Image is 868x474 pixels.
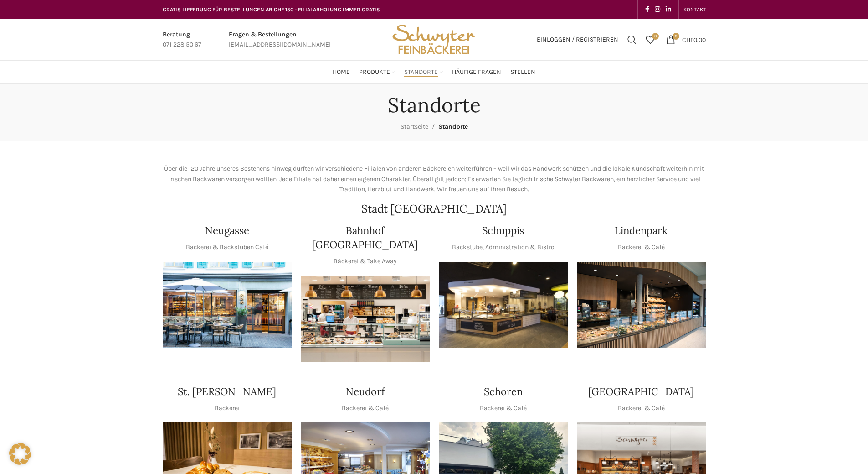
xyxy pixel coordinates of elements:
p: Bäckerei & Café [342,403,389,413]
p: Backstube, Administration & Bistro [452,242,555,252]
a: 0 CHF0.00 [662,31,710,49]
a: 0 [641,31,659,49]
h4: Bahnhof [GEOGRAPHIC_DATA] [301,224,430,252]
img: Bäckerei Schwyter [389,19,478,60]
span: Produkte [359,68,390,77]
h4: St. [PERSON_NAME] [178,385,276,399]
img: Neugasse [163,262,292,348]
a: Produkte [359,63,395,81]
a: Häufige Fragen [452,63,501,81]
div: 1 / 1 [577,262,706,348]
a: Linkedin social link [663,3,674,16]
span: KONTAKT [683,6,706,13]
img: 017-e1571925257345 [577,262,706,348]
p: Über die 120 Jahre unseres Bestehens hinweg durften wir verschiedene Filialen von anderen Bäckere... [163,164,706,194]
p: Bäckerei & Take Away [334,256,397,266]
a: Infobox link [163,30,201,50]
p: Bäckerei & Café [618,403,665,413]
a: Facebook social link [642,3,652,16]
a: Stellen [510,63,535,81]
div: 1 / 1 [439,262,568,348]
img: Bahnhof St. Gallen [301,276,430,362]
span: 0 [673,33,679,40]
bdi: 0.00 [682,36,706,43]
h4: Neugasse [205,224,249,238]
span: Home [333,68,350,77]
a: KONTAKT [683,0,706,19]
h1: Standorte [388,93,481,117]
div: 1 / 1 [301,276,430,362]
span: Stellen [510,68,535,77]
a: Suchen [623,31,641,49]
h4: Lindenpark [615,224,668,238]
a: Instagram social link [652,3,663,16]
p: Bäckerei [215,403,240,413]
p: Bäckerei & Café [480,403,527,413]
h4: [GEOGRAPHIC_DATA] [588,385,694,399]
img: 150130-Schwyter-013 [439,262,568,348]
div: 1 / 1 [163,262,292,348]
p: Bäckerei & Backstuben Café [186,242,268,252]
a: Startseite [401,123,428,130]
span: GRATIS LIEFERUNG FÜR BESTELLUNGEN AB CHF 150 - FILIALABHOLUNG IMMER GRATIS [163,6,380,13]
div: Meine Wunschliste [641,31,659,49]
p: Bäckerei & Café [618,242,665,252]
span: Einloggen / Registrieren [537,36,618,43]
a: Einloggen / Registrieren [532,31,623,49]
span: Häufige Fragen [452,68,501,77]
a: Standorte [404,63,443,81]
h2: Stadt [GEOGRAPHIC_DATA] [163,203,706,214]
a: Site logo [389,35,478,43]
span: Standorte [438,123,468,130]
h4: Neudorf [346,385,385,399]
div: Main navigation [158,63,710,81]
span: Standorte [404,68,438,77]
h4: Schoren [484,385,523,399]
a: Infobox link [229,30,331,50]
span: 0 [652,33,659,40]
div: Secondary navigation [679,0,710,19]
span: CHF [682,36,693,43]
a: Home [333,63,350,81]
h4: Schuppis [482,224,524,238]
